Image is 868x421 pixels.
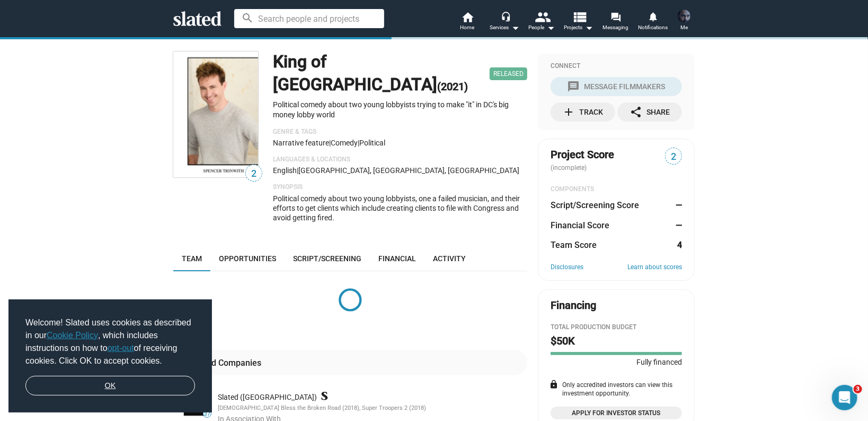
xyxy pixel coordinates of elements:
a: Messaging [597,11,634,34]
div: Connect [551,62,682,71]
h2: $50K [551,334,575,348]
span: [GEOGRAPHIC_DATA], [GEOGRAPHIC_DATA], [GEOGRAPHIC_DATA] [298,166,519,175]
span: (2021) [437,80,468,93]
a: opt-out [108,343,134,353]
mat-icon: share [630,106,642,118]
mat-icon: notifications [648,11,658,21]
div: Track [563,102,604,122]
span: | [297,166,298,175]
a: Disclosures [551,263,583,272]
button: Sam SureshMe [671,7,697,35]
button: Message Filmmakers [551,77,682,96]
mat-icon: message [568,80,580,93]
span: Notifications [638,21,668,34]
img: Sam Suresh [678,10,690,22]
div: Services [490,21,519,34]
span: Financial [378,254,416,263]
button: Services [486,11,523,34]
div: People [528,21,555,34]
span: | [358,139,359,147]
mat-icon: add [563,106,575,118]
div: COMPONENTS [551,185,682,194]
div: [DEMOGRAPHIC_DATA] Bless the Broken Road (2018), Super Troopers 2 (2018) [218,405,525,413]
span: Messaging [603,21,629,34]
div: Share [630,102,670,122]
span: 3 [854,385,862,393]
dt: Team Score [551,239,597,251]
div: Total Production budget [551,323,682,332]
span: Activity [433,254,466,263]
span: Fully financed [632,357,682,367]
span: Narrative feature [273,139,329,147]
div: cookieconsent [8,299,212,413]
a: Notifications [634,11,671,34]
mat-icon: arrow_drop_down [544,21,557,34]
span: Apply for Investor Status [557,408,676,418]
span: Team [182,254,202,263]
dd: 4 [672,239,682,251]
p: Political comedy about two young lobbyists trying to make "it" in DC's big money lobby world [273,100,527,119]
dd: — [672,220,682,231]
mat-icon: arrow_drop_down [509,21,521,34]
span: Me [680,21,688,34]
span: (incomplete) [551,164,589,171]
mat-icon: people [535,9,551,24]
a: Home [449,11,486,34]
div: Message Filmmakers [568,77,666,96]
mat-icon: headset_mic [501,12,510,21]
a: Activity [424,246,474,271]
span: Opportunities [219,254,276,263]
span: 2 [246,167,262,181]
span: Welcome! Slated uses cookies as described in our , which includes instructions on how to of recei... [25,316,195,367]
button: People [523,11,560,34]
button: Projects [560,11,597,34]
dt: Financial Score [551,220,609,231]
a: Financial [370,246,424,271]
a: Cookie Policy [47,331,98,340]
dt: Script/Screening Score [551,200,639,211]
span: Home [460,21,475,34]
span: 37 [203,411,211,417]
mat-icon: home [461,11,474,23]
a: Learn about scores [627,263,682,272]
span: 2 [666,150,681,164]
span: Projects [564,21,594,34]
dd: — [672,200,682,211]
input: Search people and projects [234,9,384,28]
div: Slated ([GEOGRAPHIC_DATA]) [218,392,525,402]
p: Languages & Locations [273,156,527,164]
button: Share [617,102,682,122]
iframe: Intercom live chat [832,385,857,410]
span: political [359,139,385,147]
span: Comedy [331,139,358,147]
a: dismiss cookie message [25,376,195,396]
div: Only accredited investors can view this investment opportunity. [551,381,682,398]
span: Released [490,67,527,80]
span: Script/Screening [293,254,361,263]
a: Apply for Investor Status [551,407,682,419]
mat-icon: arrow_drop_down [583,21,596,34]
span: Project Score [551,148,614,162]
a: Team [173,246,210,271]
span: English [273,166,297,175]
p: Synopsis [273,183,527,192]
h1: King of [GEOGRAPHIC_DATA] [273,50,485,96]
p: Genre & Tags [273,128,527,136]
img: King of K Street [173,51,258,177]
div: Financing [551,298,596,313]
span: Political comedy about two young lobbyists, one a failed musician, and their efforts to get clien... [273,194,520,222]
span: | [329,139,331,147]
mat-icon: lock [549,380,559,389]
mat-icon: forum [610,12,621,22]
a: Script/Screening [285,246,370,271]
div: Affiliated Companies [182,357,265,368]
mat-icon: view_list [572,9,588,24]
a: Opportunities [210,246,285,271]
button: Track [551,102,615,122]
